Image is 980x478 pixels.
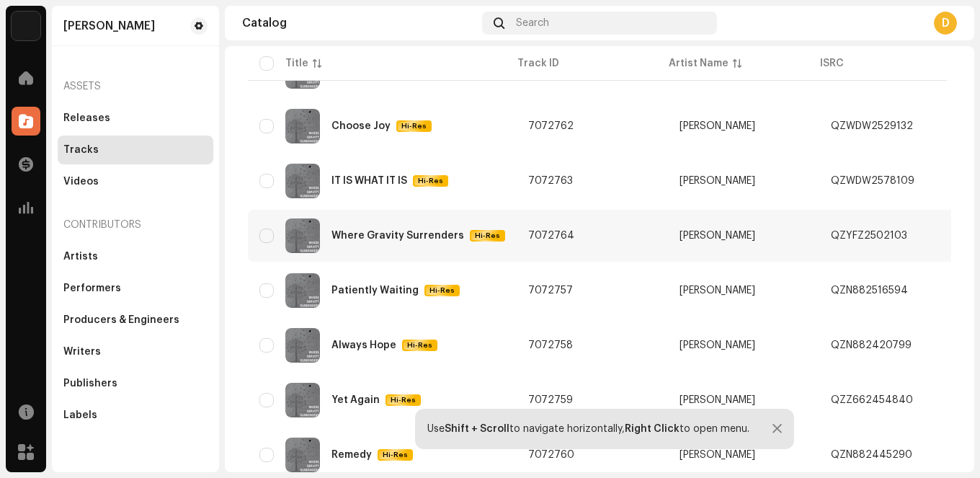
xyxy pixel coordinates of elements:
re-m-nav-item: Tracks [58,136,213,164]
div: QZZ662454840 [831,395,913,405]
div: Labels [63,410,97,421]
div: IT IS WHAT IT IS [331,176,407,186]
span: Dustin Starks [680,340,808,350]
div: Artist Name [669,56,729,71]
span: Hi-Res [471,231,504,241]
div: QZN882445290 [831,450,912,460]
span: Dustin Starks [680,231,808,241]
img: 4d355f5d-9311-46a2-b30d-525bdb8252bf [12,12,40,40]
div: Releases [63,112,110,124]
div: Remedy [331,450,372,460]
re-m-nav-item: Releases [58,104,213,133]
div: Performers [63,283,121,294]
re-m-nav-item: Performers [58,274,213,303]
div: [PERSON_NAME] [680,176,755,186]
div: Producers & Engineers [63,314,179,326]
strong: Right Click [625,424,680,434]
div: D [934,12,957,35]
span: Dustin Starks [680,121,808,131]
div: QZYFZ2502103 [831,231,907,241]
div: Artists [63,251,98,262]
re-m-nav-item: Writers [58,337,213,366]
div: [PERSON_NAME] [680,395,755,405]
span: Hi-Res [414,176,447,186]
img: c8b2d43c-2877-443d-afdb-4f551e839f30 [285,328,320,363]
span: Dustin Starks [680,450,808,460]
div: Yet Again [331,395,380,405]
re-a-nav-header: Contributors [58,208,213,242]
img: c8b2d43c-2877-443d-afdb-4f551e839f30 [285,383,320,417]
re-m-nav-item: Publishers [58,369,213,398]
span: 7072762 [528,121,574,131]
div: QZN882420799 [831,340,912,350]
span: Search [516,17,549,29]
div: Writers [63,346,101,358]
div: Choose Joy [331,121,391,131]
div: Videos [63,176,99,187]
div: [PERSON_NAME] [680,340,755,350]
span: 7072757 [528,286,573,296]
span: Dustin Starks [680,176,808,186]
span: Hi-Res [387,395,419,405]
img: c8b2d43c-2877-443d-afdb-4f551e839f30 [285,218,320,253]
re-a-nav-header: Assets [58,69,213,104]
span: Hi-Res [379,450,411,460]
div: Patiently Waiting [331,286,419,296]
span: Dustin Starks [680,395,808,405]
span: Hi-Res [398,121,430,131]
div: QZN882516594 [831,286,908,296]
div: [PERSON_NAME] [680,450,755,460]
div: Dustin Starks [63,20,155,32]
span: Hi-Res [426,286,458,296]
div: Where Gravity Surrenders [331,231,464,241]
div: QZWDW2578109 [831,176,914,186]
div: Title [285,56,308,71]
img: c8b2d43c-2877-443d-afdb-4f551e839f30 [285,109,320,143]
span: 7072763 [528,176,573,186]
span: Hi-Res [404,340,436,350]
re-m-nav-item: Videos [58,167,213,196]
span: 7072760 [528,450,574,460]
re-m-nav-item: Producers & Engineers [58,306,213,335]
re-m-nav-item: Labels [58,401,213,430]
img: c8b2d43c-2877-443d-afdb-4f551e839f30 [285,164,320,198]
div: [PERSON_NAME] [680,121,755,131]
div: [PERSON_NAME] [680,286,755,296]
re-m-nav-item: Artists [58,242,213,271]
div: Tracks [63,144,99,156]
span: 7072758 [528,340,573,350]
div: Use to navigate horizontally, to open menu. [427,423,749,435]
div: [PERSON_NAME] [680,231,755,241]
span: 7072759 [528,395,573,405]
div: Publishers [63,378,117,389]
span: Dustin Starks [680,286,808,296]
div: QZWDW2529132 [831,121,913,131]
img: c8b2d43c-2877-443d-afdb-4f551e839f30 [285,273,320,308]
strong: Shift + Scroll [445,424,509,434]
img: c8b2d43c-2877-443d-afdb-4f551e839f30 [285,438,320,472]
div: Catalog [242,17,476,29]
span: 7072764 [528,231,574,241]
div: Always Hope [331,340,396,350]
